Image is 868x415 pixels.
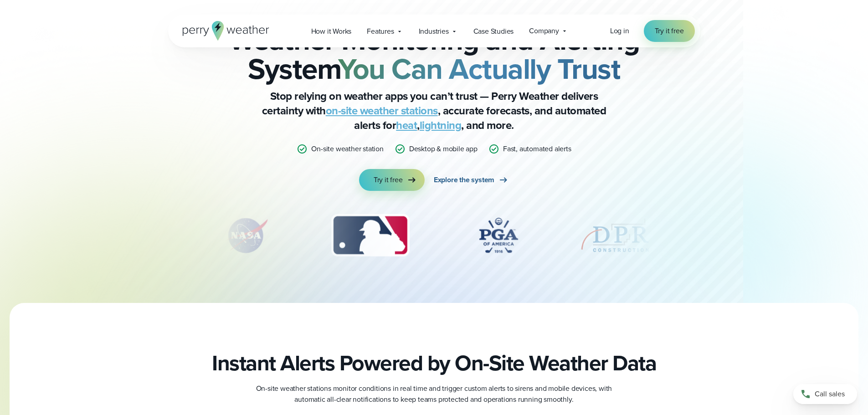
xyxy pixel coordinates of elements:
[252,89,616,133] p: Stop relying on weather apps you can’t trust — Perry Weather delivers certainty with , accurate f...
[214,25,655,83] h2: Weather Monitoring and Alerting System
[322,213,418,258] div: 3 of 12
[503,143,571,154] p: Fast, automated alerts
[434,169,509,191] a: Explore the system
[396,117,417,133] a: heat
[579,213,652,258] div: 5 of 12
[644,20,695,42] a: Try it free
[322,213,418,258] img: MLB.svg
[434,174,494,185] span: Explore the system
[252,383,616,405] p: On-site weather stations monitor conditions in real time and trigger custom alerts to sirens and ...
[215,213,278,258] div: 2 of 12
[214,213,655,263] div: slideshow
[462,213,535,258] div: 4 of 12
[326,102,438,119] a: on-site weather stations
[466,22,522,41] a: Case Studies
[419,26,449,37] span: Industries
[409,143,478,154] p: Desktop & mobile app
[579,213,652,258] img: DPR-Construction.svg
[338,47,620,90] strong: You Can Actually Trust
[303,22,360,41] a: How it Works
[655,26,684,36] span: Try it free
[529,26,559,36] span: Company
[311,143,383,154] p: On-site weather station
[420,117,462,133] a: lightning
[462,213,535,258] img: PGA.svg
[473,26,514,37] span: Case Studies
[815,389,845,400] span: Call sales
[215,213,278,258] img: NASA.svg
[374,174,403,185] span: Try it free
[367,26,394,37] span: Features
[359,169,425,191] a: Try it free
[212,350,656,376] h2: Instant Alerts Powered by On-Site Weather Data
[793,384,857,404] a: Call sales
[311,26,352,37] span: How it Works
[610,26,629,36] a: Log in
